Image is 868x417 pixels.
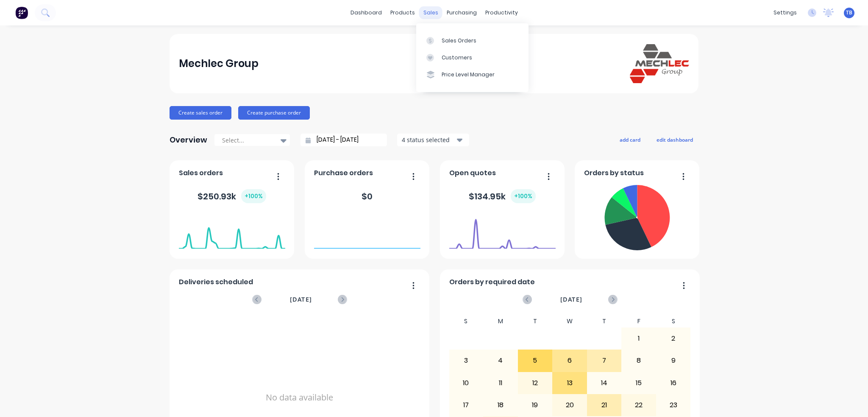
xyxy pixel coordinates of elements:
div: W [552,315,587,327]
img: Factory [15,6,28,19]
a: Customers [416,49,529,66]
div: S [656,315,691,327]
div: 9 [657,350,690,371]
div: Sales Orders [442,37,476,45]
div: 13 [553,372,587,394]
div: 4 status selected [402,135,455,144]
div: Price Level Manager [442,71,495,78]
div: 3 [449,350,483,371]
div: + 100 % [241,189,266,203]
div: 18 [484,395,517,416]
div: F [621,315,656,327]
div: 4 [484,350,517,371]
div: 23 [657,395,690,416]
div: T [587,315,622,327]
button: edit dashboard [651,134,698,145]
span: Orders by status [584,168,644,178]
div: settings [769,6,801,19]
div: 15 [622,372,656,394]
div: 11 [484,372,517,394]
span: Sales orders [179,168,223,178]
div: 12 [518,372,552,394]
div: $ 250.93k [198,189,266,203]
div: M [483,315,518,327]
span: [DATE] [560,295,582,304]
button: add card [614,134,646,145]
button: 4 status selected [397,134,469,146]
img: Mechlec Group [630,44,689,83]
div: Overview [170,132,207,148]
span: Deliveries scheduled [179,277,253,287]
div: 1 [622,328,656,349]
span: TB [846,9,852,17]
div: 8 [622,350,656,371]
div: S [449,315,484,327]
button: Create sales order [170,106,231,120]
div: 6 [553,350,587,371]
div: purchasing [442,6,481,19]
div: 5 [518,350,552,371]
span: Open quotes [449,168,496,178]
div: 10 [449,372,483,394]
a: dashboard [346,6,386,19]
div: 20 [553,395,587,416]
div: $ 0 [362,190,373,203]
div: 2 [657,328,690,349]
span: Purchase orders [314,168,373,178]
div: 17 [449,395,483,416]
div: + 100 % [511,189,536,203]
a: Price Level Manager [416,66,529,83]
div: 16 [657,372,690,394]
a: Sales Orders [416,32,529,49]
div: sales [419,6,442,19]
div: 14 [587,372,621,394]
div: 22 [622,395,656,416]
div: Mechlec Group [179,55,259,72]
div: T [518,315,553,327]
div: Customers [442,54,472,62]
div: 19 [518,395,552,416]
div: 7 [587,350,621,371]
span: [DATE] [290,295,312,304]
div: products [386,6,419,19]
div: productivity [481,6,522,19]
div: 21 [587,395,621,416]
div: $ 134.95k [469,189,536,203]
button: Create purchase order [238,106,310,120]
